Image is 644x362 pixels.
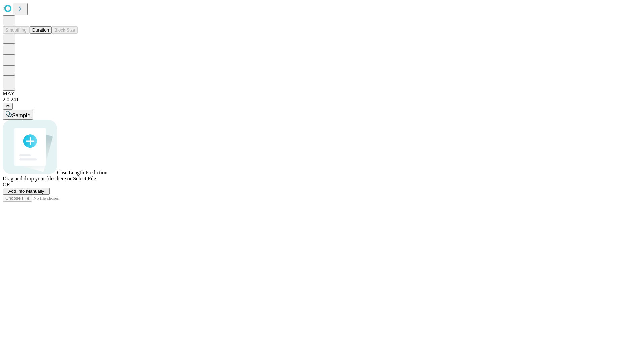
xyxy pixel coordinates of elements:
[3,110,33,120] button: Sample
[3,103,13,110] button: @
[3,176,72,181] span: Drag and drop your files here or
[12,113,30,118] span: Sample
[57,170,107,175] span: Case Length Prediction
[73,176,96,181] span: Select File
[3,182,10,187] span: OR
[5,104,10,109] span: @
[8,189,44,194] span: Add Info Manually
[3,90,641,97] div: MAY
[3,97,641,103] div: 2.0.241
[3,188,50,195] button: Add Info Manually
[52,26,78,34] button: Block Size
[30,26,52,34] button: Duration
[3,26,30,34] button: Smoothing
